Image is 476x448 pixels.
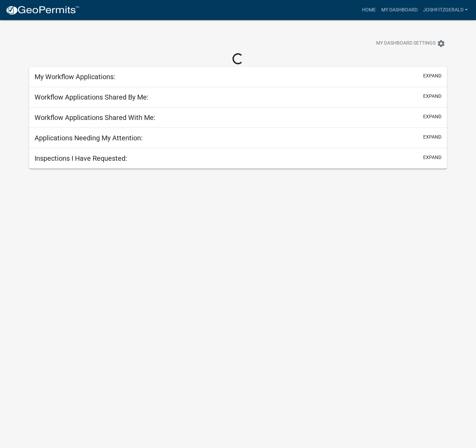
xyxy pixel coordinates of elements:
button: expand [423,113,441,120]
button: expand [423,154,441,161]
button: expand [423,93,441,100]
a: My Dashboard [379,3,420,17]
h5: Workflow Applications Shared With Me: [35,113,155,122]
h5: Applications Needing My Attention: [35,134,143,142]
a: joshfitzgerald [420,3,470,17]
h5: Inspections I Have Requested: [35,154,127,162]
h5: Workflow Applications Shared By Me: [35,93,149,101]
i: settings [437,39,445,48]
a: Home [359,3,379,17]
button: expand [423,72,441,80]
h5: My Workflow Applications: [35,73,115,81]
span: My Dashboard Settings [376,39,436,48]
button: My Dashboard Settingssettings [371,37,451,50]
button: expand [423,133,441,141]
